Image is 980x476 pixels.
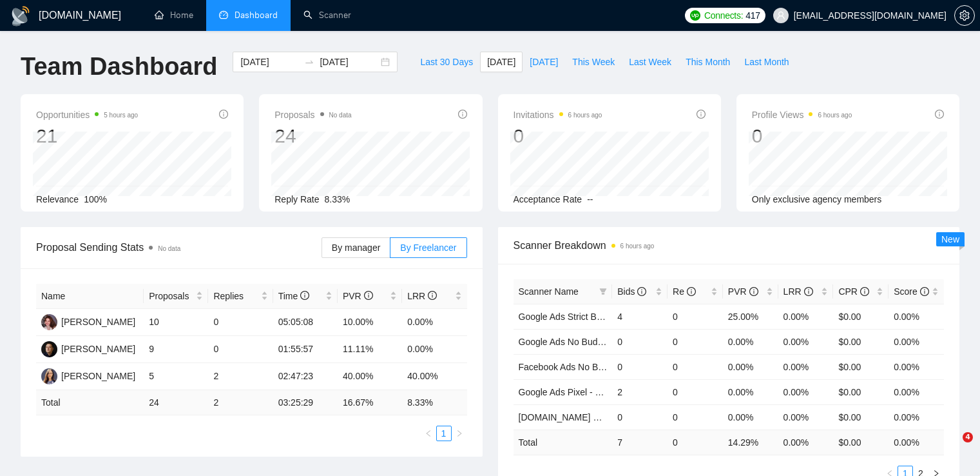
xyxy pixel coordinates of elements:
[935,110,944,119] span: info-circle
[158,245,180,252] span: No data
[519,412,726,422] a: [DOMAIN_NAME] & other tools - [PERSON_NAME]
[530,55,558,69] span: [DATE]
[208,336,273,363] td: 0
[420,55,473,69] span: Last 30 Days
[889,404,944,430] td: 0.00%
[36,284,144,309] th: Name
[723,304,778,329] td: 25.00%
[235,10,278,21] span: Dashboard
[778,329,834,354] td: 0.00%
[402,390,466,415] td: 8.33 %
[941,234,959,244] span: New
[304,57,314,67] span: swap-right
[452,426,467,441] li: Next Page
[894,286,928,297] span: Score
[955,10,974,21] span: setting
[273,363,338,390] td: 02:47:23
[612,329,668,354] td: 0
[673,286,696,297] span: Re
[612,379,668,404] td: 2
[36,239,322,255] span: Proposal Sending Stats
[668,404,723,430] td: 0
[889,354,944,379] td: 0.00%
[920,287,929,296] span: info-circle
[144,336,208,363] td: 9
[437,426,451,441] a: 1
[668,430,723,455] td: 0
[208,363,273,390] td: 2
[612,304,668,329] td: 4
[620,243,655,250] time: 6 hours ago
[963,432,973,442] span: 4
[744,55,789,69] span: Last Month
[778,354,834,379] td: 0.00%
[400,243,456,253] span: By Freelancer
[818,112,852,119] time: 6 hours ago
[629,55,671,69] span: Last Week
[343,291,373,301] span: PVR
[274,124,351,148] div: 24
[889,329,944,354] td: 0.00%
[332,243,380,253] span: By manager
[41,341,57,357] img: DS
[728,286,758,297] span: PVR
[778,404,834,430] td: 0.00%
[612,354,668,379] td: 0
[804,287,813,296] span: info-circle
[954,5,975,26] button: setting
[329,112,352,119] span: No data
[425,430,432,437] span: left
[10,6,31,26] img: logo
[338,309,402,336] td: 10.00%
[208,390,273,415] td: 2
[325,194,351,204] span: 8.33%
[36,390,144,415] td: Total
[514,430,613,455] td: Total
[637,287,646,296] span: info-circle
[303,10,351,21] a: searchScanner
[568,112,602,119] time: 6 hours ago
[213,289,258,303] span: Replies
[668,379,723,404] td: 0
[514,107,602,123] span: Invitations
[144,284,208,309] th: Proposals
[514,194,582,204] span: Acceptance Rate
[421,426,436,441] button: left
[338,363,402,390] td: 40.00%
[519,312,619,322] a: Google Ads Strict Budget
[407,291,437,301] span: LRR
[208,309,273,336] td: 0
[889,304,944,329] td: 0.00%
[149,289,193,303] span: Proposals
[436,426,452,441] li: 1
[84,194,107,204] span: 100%
[338,390,402,415] td: 16.67 %
[723,379,778,404] td: 0.00%
[833,354,889,379] td: $0.00
[723,430,778,455] td: 14.29 %
[572,55,615,69] span: This Week
[686,55,730,69] span: This Month
[21,52,217,82] h1: Team Dashboard
[402,309,466,336] td: 0.00%
[273,390,338,415] td: 03:25:29
[690,10,700,21] img: upwork-logo.png
[274,194,319,204] span: Reply Rate
[278,291,309,301] span: Time
[41,370,135,381] a: IV[PERSON_NAME]
[41,314,57,330] img: LY
[565,52,622,72] button: This Week
[597,282,610,301] span: filter
[273,336,338,363] td: 01:55:57
[860,287,869,296] span: info-circle
[208,284,273,309] th: Replies
[364,291,373,300] span: info-circle
[668,304,723,329] td: 0
[687,287,696,296] span: info-circle
[622,52,678,72] button: Last Week
[587,194,593,204] span: --
[421,426,436,441] li: Previous Page
[300,291,309,300] span: info-circle
[452,426,467,441] button: right
[456,430,463,437] span: right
